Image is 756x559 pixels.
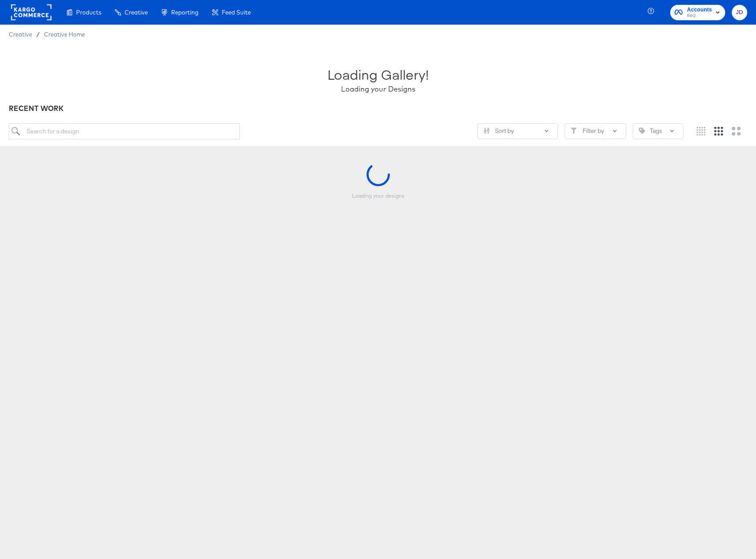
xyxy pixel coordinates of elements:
svg: Sliders [484,128,490,134]
button: JD [732,5,747,20]
span: JD [735,7,744,18]
span: Feed Suite [222,9,251,16]
span: B&Q [687,12,712,19]
span: Creative [125,9,148,16]
div: Loading Gallery! [327,65,429,84]
div: RECENT WORK [9,103,747,114]
svg: Filter [571,128,577,134]
button: TagTags [633,123,683,139]
svg: Medium grid [714,127,723,136]
div: Loading your Designs [341,84,415,94]
span: / [32,31,44,38]
svg: Small grid [697,127,705,136]
button: SlidersSort by [477,123,558,139]
button: FilterFilter by [565,123,626,139]
span: Accounts [687,5,712,15]
a: Creative Home [44,31,85,38]
span: Reporting [171,9,198,16]
span: Creative [9,31,32,38]
svg: Large grid [732,127,741,136]
span: Products [76,9,101,16]
button: AccountsB&Q [670,5,725,20]
svg: Tag [639,128,645,134]
div: Loading your designs [334,192,422,251]
input: Search for a design [9,123,240,140]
